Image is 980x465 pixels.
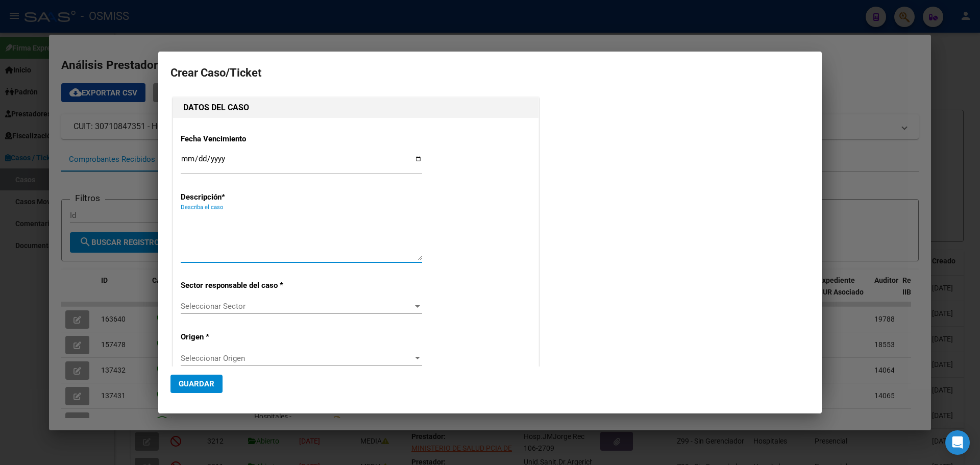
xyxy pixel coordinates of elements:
[181,354,413,363] span: Seleccionar Origen
[181,280,286,291] p: Sector responsable del caso *
[183,103,249,112] strong: DATOS DEL CASO
[170,375,223,393] button: Guardar
[179,379,214,388] span: Guardar
[945,430,970,455] div: Open Intercom Messenger
[181,302,413,311] span: Seleccionar Sector
[170,63,810,83] h2: Crear Caso/Ticket
[181,133,286,145] p: Fecha Vencimiento
[181,331,286,343] p: Origen *
[181,191,286,203] p: Descripción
